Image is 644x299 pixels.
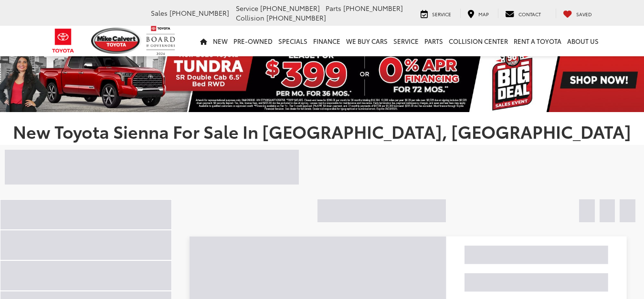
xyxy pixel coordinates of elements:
[446,26,511,56] a: Collision Center
[460,9,496,18] a: Map
[343,3,403,13] span: [PHONE_NUMBER]
[236,13,264,22] span: Collision
[91,28,142,54] img: Mike Calvert Toyota
[576,10,592,18] span: Saved
[326,3,341,13] span: Parts
[169,8,229,18] span: [PHONE_NUMBER]
[151,8,168,18] span: Sales
[391,26,422,56] a: Service
[310,26,343,56] a: Finance
[564,26,602,56] a: About Us
[413,9,458,18] a: Service
[231,26,275,56] a: Pre-Owned
[197,26,210,56] a: Home
[45,25,81,56] img: Toyota
[275,26,310,56] a: Specials
[210,26,231,56] a: New
[518,10,541,18] span: Contact
[511,26,564,56] a: Rent a Toyota
[432,10,451,18] span: Service
[556,9,599,18] a: My Saved Vehicles
[498,9,548,18] a: Contact
[260,3,320,13] span: [PHONE_NUMBER]
[236,3,258,13] span: Service
[478,10,489,18] span: Map
[422,26,446,56] a: Parts
[343,26,391,56] a: WE BUY CARS
[266,13,326,22] span: [PHONE_NUMBER]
